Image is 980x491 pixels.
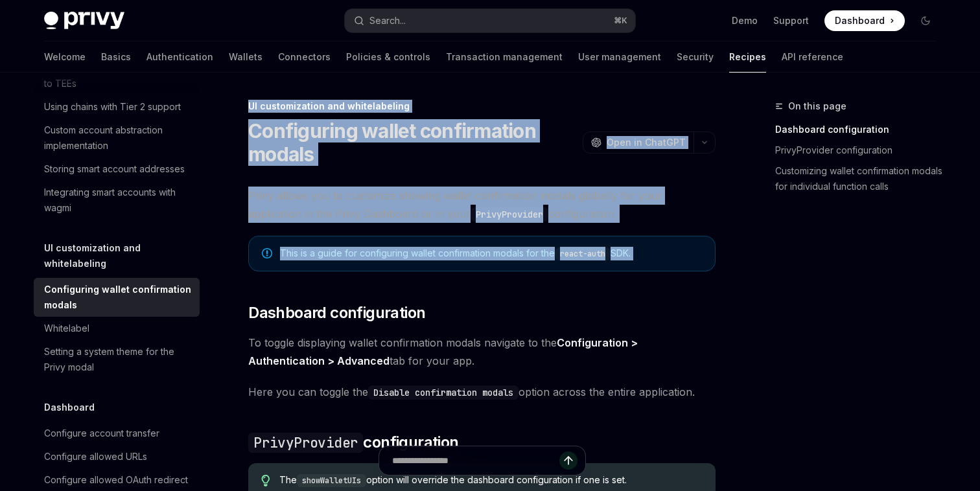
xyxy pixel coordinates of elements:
[345,9,635,32] button: Search...⌘K
[559,451,577,470] button: Send message
[44,282,192,313] div: Configuring wallet confirmation modals
[677,41,714,73] a: Security
[229,41,262,73] a: Wallets
[146,41,213,73] a: Authentication
[471,207,548,222] code: PrivyProvider
[248,100,716,113] div: UI customization and whitelabeling
[44,240,200,271] h5: UI customization and whitelabeling
[44,426,159,441] div: Configure account transfer
[248,119,577,166] h1: Configuring wallet confirmation modals
[280,247,702,260] div: This is a guide for configuring wallet confirmation modals for the SDK.
[446,41,563,73] a: Transaction management
[44,400,95,415] h5: Dashboard
[248,383,716,401] span: Here you can toggle the option across the entire application.
[775,140,946,161] a: PrivyProvider configuration
[782,41,843,73] a: API reference
[392,446,559,475] input: Ask a question...
[248,303,425,323] span: Dashboard configuration
[44,449,147,464] div: Configure allowed URLs
[44,99,181,115] div: Using chains with Tier 2 support
[34,278,200,317] a: Configuring wallet confirmation modals
[44,122,192,154] div: Custom account abstraction implementation
[44,12,124,30] img: dark logo
[34,422,200,445] a: Configure account transfer
[773,14,809,27] a: Support
[835,14,885,27] span: Dashboard
[34,317,200,340] a: Whitelabel
[262,248,272,258] svg: Note
[578,41,661,73] a: User management
[34,157,200,181] a: Storing smart account addresses
[248,334,716,370] span: To toggle displaying wallet confirmation modals navigate to the tab for your app.
[732,14,758,27] a: Demo
[788,98,846,114] span: On this page
[34,340,200,379] a: Setting a system theme for the Privy modal
[614,16,627,26] span: ⌘ K
[101,41,131,73] a: Basics
[44,321,89,336] div: Whitelabel
[775,161,946,197] a: Customizing wallet confirmation modals for individual function calls
[915,10,936,31] button: Toggle dark mode
[34,95,200,119] a: Using chains with Tier 2 support
[44,344,192,375] div: Setting a system theme for the Privy modal
[583,131,694,154] button: Open in ChatGPT
[34,119,200,157] a: Custom account abstraction implementation
[607,136,686,149] span: Open in ChatGPT
[555,247,611,260] code: react-auth
[278,41,331,73] a: Connectors
[34,445,200,468] a: Configure allowed URLs
[248,433,363,453] code: PrivyProvider
[824,10,905,31] a: Dashboard
[248,432,458,453] span: configuration
[729,41,766,73] a: Recipes
[44,41,86,73] a: Welcome
[44,185,192,216] div: Integrating smart accounts with wagmi
[44,161,185,177] div: Storing smart account addresses
[346,41,430,73] a: Policies & controls
[775,119,946,140] a: Dashboard configuration
[248,187,716,223] span: Privy allows you to customize showing wallet confirmation modals globally for your application in...
[369,13,406,29] div: Search...
[34,181,200,220] a: Integrating smart accounts with wagmi
[368,385,519,400] code: Disable confirmation modals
